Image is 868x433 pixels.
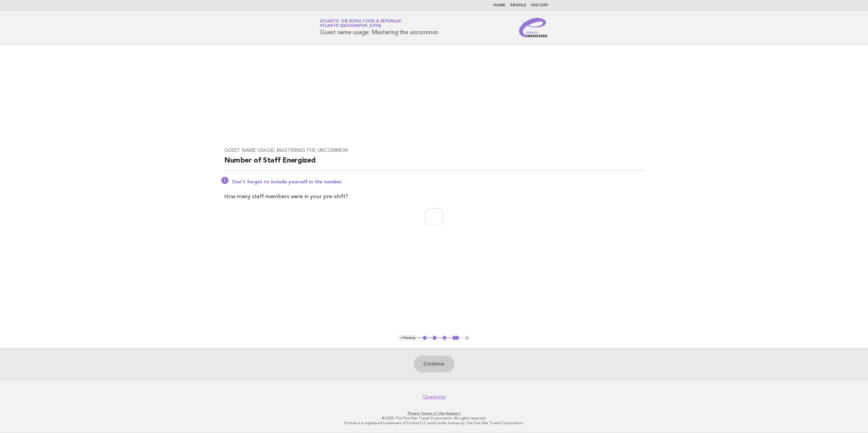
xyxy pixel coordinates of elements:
a: History [531,4,548,7]
button: < Previous [398,335,418,341]
h1: Guest name usage: Mastering the uncommon [320,20,438,35]
a: Profile [510,4,526,7]
p: Forbes is a registered trademark of Forbes LLC used under license by The Five Star Travel Corpora... [249,421,619,425]
a: Privacy [408,411,420,415]
img: Service Energizers [519,18,548,37]
p: How many staff members were in your pre-shift? [224,192,644,201]
button: 4 [451,335,460,341]
h3: Guest name usage: Mastering the uncommon [224,147,644,153]
a: Home [493,4,505,7]
p: © 2025 The Five Star Travel Corporation. All rights reserved. [249,416,619,421]
a: Questions [423,394,446,400]
a: Terms of Use [421,411,445,415]
button: 3 [442,335,448,341]
h2: Number of Staff Energized [224,156,644,171]
button: 1 [422,335,428,341]
a: Support [446,411,461,415]
button: 2 [432,335,438,341]
a: Atlantis the Royal Food & BeverageAtlantis [GEOGRAPHIC_DATA] [320,19,401,28]
span: Atlantis [GEOGRAPHIC_DATA] [320,24,381,28]
p: · · [249,411,619,416]
p: Don't forget to include yourself in the number. [232,179,644,185]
